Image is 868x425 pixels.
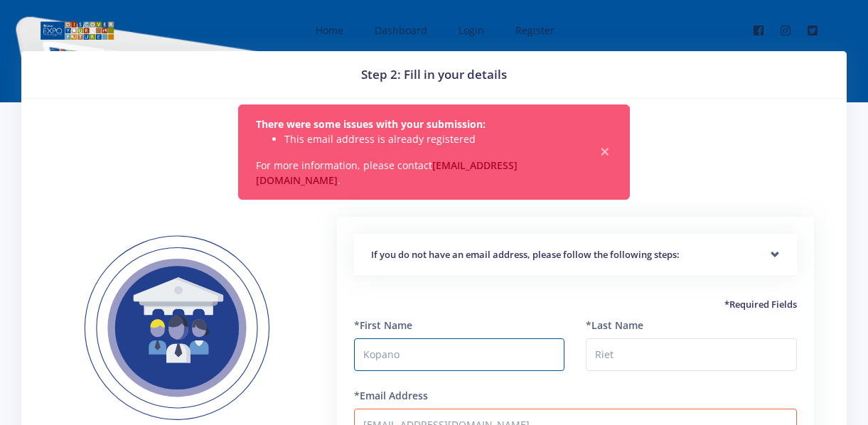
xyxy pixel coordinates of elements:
span: Login [459,23,484,37]
h5: *Required Fields [354,298,797,312]
button: Close [598,145,612,159]
label: *First Name [354,318,412,333]
a: Login [444,11,495,49]
div: For more information, please contact . [238,104,630,200]
a: Register [501,11,566,49]
li: This email address is already registered [284,131,578,146]
span: × [598,145,612,159]
span: Register [515,23,554,37]
h3: Step 2: Fill in your details [38,65,830,84]
a: Dashboard [360,11,439,49]
label: *Email Address [354,388,428,403]
a: [EMAIL_ADDRESS][DOMAIN_NAME] [256,158,518,187]
span: Dashboard [375,23,427,37]
span: Home [316,23,343,37]
img: logo01.png [40,20,114,41]
strong: There were some issues with your submission: [256,117,486,131]
input: First Name [354,338,565,371]
input: Last Name [586,338,797,371]
label: *Last Name [586,318,643,333]
a: Home [301,11,355,49]
h5: If you do not have an email address, please follow the following steps: [371,248,780,262]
